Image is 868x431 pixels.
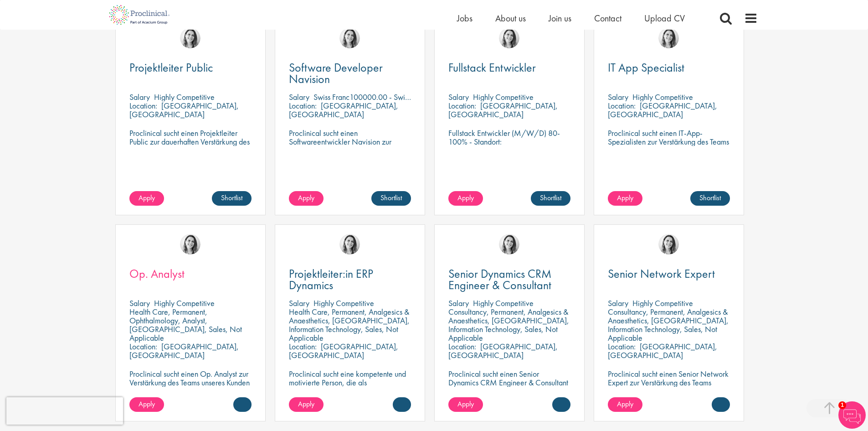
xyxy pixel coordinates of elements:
[129,92,150,102] span: Salary
[139,193,155,203] span: Apply
[289,191,324,206] a: Apply
[289,341,398,360] p: [GEOGRAPHIC_DATA], [GEOGRAPHIC_DATA]
[129,100,157,111] span: Location:
[313,298,374,308] p: Highly Competitive
[608,60,684,75] span: IT App Specialist
[608,266,715,281] span: Senior Network Expert
[154,92,215,102] p: Highly Competitive
[313,92,500,102] p: Swiss Franc100000.00 - Swiss Franc110000.00 per annum
[838,401,866,429] img: Chatbot
[617,193,633,203] span: Apply
[289,369,411,404] p: Proclinical sucht eine kompetente und motivierte Person, die als Projektleiter:in ERP Dynamics ei...
[457,399,474,409] span: Apply
[448,268,570,291] a: Senior Dynamics CRM Engineer & Consultant
[139,399,155,409] span: Apply
[617,399,633,409] span: Apply
[448,307,570,342] div: Consultancy, Permanent, Analgesics & Anaesthetics, [GEOGRAPHIC_DATA], Information Technology, Sal...
[129,60,213,75] span: Projektleiter Public
[289,100,398,119] p: [GEOGRAPHIC_DATA], [GEOGRAPHIC_DATA]
[298,399,314,409] span: Apply
[129,191,164,206] a: Apply
[608,369,730,404] p: Proclinical sucht einen Senior Network Expert zur Verstärkung des Teams unseres Kunden in [GEOGRA...
[473,92,534,102] p: Highly Competitive
[531,191,570,206] a: Shortlist
[129,298,150,308] span: Salary
[608,298,628,308] span: Salary
[289,397,324,412] a: Apply
[644,12,685,24] a: Upload CV
[289,60,383,87] span: Software Developer Navision
[457,12,473,24] a: Jobs
[608,129,730,163] p: Proclinical sucht einen IT-App-Spezialisten zur Verstärkung des Teams unseres Kunden in der [GEOG...
[608,397,642,412] a: Apply
[180,28,200,48] img: Nur Ergiydiren
[608,92,628,102] span: Salary
[608,341,717,360] p: [GEOGRAPHIC_DATA], [GEOGRAPHIC_DATA]
[448,191,483,206] a: Apply
[298,193,314,203] span: Apply
[658,28,679,48] img: Nur Ergiydiren
[473,298,534,308] p: Highly Competitive
[180,234,200,254] img: Nur Ergiydiren
[448,341,558,360] p: [GEOGRAPHIC_DATA], [GEOGRAPHIC_DATA]
[289,100,317,111] span: Location:
[448,397,483,412] a: Apply
[129,397,164,412] a: Apply
[129,307,252,342] div: Health Care, Permanent, Ophthalmology, Analyst, [GEOGRAPHIC_DATA], Sales, Not Applicable
[448,100,476,111] span: Location:
[608,341,636,352] span: Location:
[690,191,730,206] a: Shortlist
[448,60,536,75] span: Fullstack Entwickler
[608,191,642,206] a: Apply
[289,62,411,85] a: Software Developer Navision
[448,341,476,352] span: Location:
[154,298,215,308] p: Highly Competitive
[129,62,252,73] a: Projektleiter Public
[129,266,185,281] span: Op. Analyst
[289,266,373,293] span: Projektleiter:in ERP Dynamics
[457,193,474,203] span: Apply
[129,341,239,360] p: [GEOGRAPHIC_DATA], [GEOGRAPHIC_DATA]
[608,62,730,73] a: IT App Specialist
[289,307,411,342] div: Health Care, Permanent, Analgesics & Anaesthetics, [GEOGRAPHIC_DATA], Information Technology, Sal...
[289,92,309,102] span: Salary
[658,234,679,254] img: Nur Ergiydiren
[495,12,526,24] a: About us
[608,307,730,342] div: Consultancy, Permanent, Analgesics & Anaesthetics, [GEOGRAPHIC_DATA], Information Technology, Sal...
[6,397,123,425] iframe: reCAPTCHA
[608,268,730,280] a: Senior Network Expert
[448,100,558,119] p: [GEOGRAPHIC_DATA], [GEOGRAPHIC_DATA]
[632,92,693,102] p: Highly Competitive
[608,100,636,111] span: Location:
[289,129,411,172] p: Proclinical sucht einen Softwareentwickler Navision zur dauerhaften Verstärkung des Teams unseres...
[608,100,717,119] p: [GEOGRAPHIC_DATA], [GEOGRAPHIC_DATA]
[549,12,571,24] a: Join us
[289,341,317,352] span: Location:
[448,62,570,73] a: Fullstack Entwickler
[594,12,621,24] a: Contact
[289,298,309,308] span: Salary
[339,28,360,48] img: Nur Ergiydiren
[212,191,252,206] a: Shortlist
[448,369,570,404] p: Proclinical sucht einen Senior Dynamics CRM Engineer & Consultant für ein dynamisches Team in der...
[339,234,360,254] img: Nur Ergiydiren
[448,129,570,172] p: Fullstack Entwickler (M/W/D) 80-100% - Standort: [GEOGRAPHIC_DATA], [GEOGRAPHIC_DATA] - Arbeitsze...
[838,401,846,409] span: 1
[129,100,239,119] p: [GEOGRAPHIC_DATA], [GEOGRAPHIC_DATA]
[129,341,157,352] span: Location:
[499,234,519,254] img: Nur Ergiydiren
[129,268,252,280] a: Op. Analyst
[499,28,519,48] img: Nur Ergiydiren
[448,266,551,293] span: Senior Dynamics CRM Engineer & Consultant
